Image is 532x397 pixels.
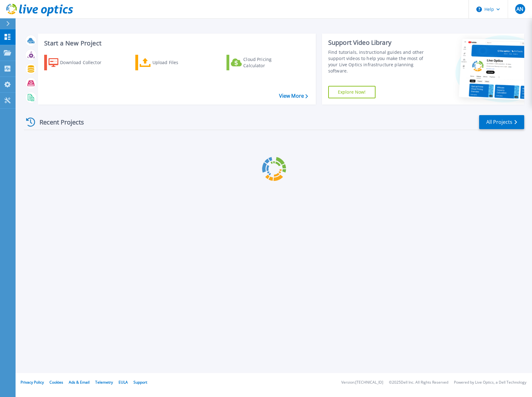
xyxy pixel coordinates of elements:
li: Powered by Live Optics, a Dell Technology [454,381,526,385]
span: AN [516,7,523,12]
a: View More [279,93,308,99]
a: Telemetry [95,380,113,385]
a: All Projects [479,115,524,129]
a: Support [133,380,147,385]
div: Cloud Pricing Calculator [243,56,293,69]
a: Explore Now! [328,86,376,98]
h3: Start a New Project [44,40,308,47]
a: Upload Files [135,55,205,70]
li: © 2025 Dell Inc. All Rights Reserved [389,381,448,385]
div: Support Video Library [328,39,431,47]
li: Version: [TECHNICAL_ID] [341,381,383,385]
div: Upload Files [152,56,202,69]
a: Ads & Email [69,380,90,385]
div: Download Collector [60,56,110,69]
a: Privacy Policy [21,380,44,385]
a: Cloud Pricing Calculator [226,55,296,70]
div: Recent Projects [24,114,92,130]
div: Find tutorials, instructional guides and other support videos to help you make the most of your L... [328,49,431,74]
a: EULA [119,380,128,385]
a: Cookies [49,380,63,385]
a: Download Collector [44,55,114,70]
